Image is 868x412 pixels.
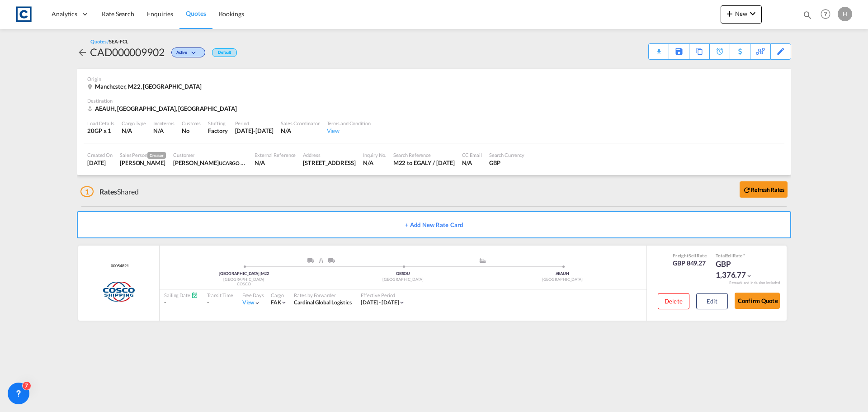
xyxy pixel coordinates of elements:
b: Refresh Rates [751,186,784,193]
div: GBP 849.27 [673,259,707,268]
div: Change Status Here [171,47,205,57]
span: 00054821 [108,263,128,269]
div: Free Days [242,292,264,298]
button: Delete [658,293,689,309]
div: [GEOGRAPHIC_DATA] [164,277,323,283]
div: Cargo Type [122,120,146,127]
div: GBP [489,159,525,167]
span: Active [176,50,189,58]
div: Inquiry No. [363,152,386,158]
div: Incoterms [153,120,175,127]
div: Stuffing [208,120,227,127]
div: GBSOU [323,271,482,277]
div: Origin [87,76,781,82]
div: Terms and Condition [327,120,371,127]
span: SEA-FCL [109,38,128,44]
md-icon: icon-magnify [802,10,812,20]
span: Analytics [52,9,77,19]
div: N/A [255,159,296,167]
div: icon-arrow-left [77,45,90,59]
div: 29 Sep 2025 [87,159,113,167]
div: N/A [363,159,386,167]
div: Cargo [271,292,288,298]
div: Pickup ModeService Type Greater Manchester, England,TruckRail; Truck [244,258,403,267]
div: Search Reference [393,152,455,158]
md-icon: icon-chevron-down [254,300,260,306]
div: Remark and Inclusion included [722,280,787,285]
md-icon: icon-chevron-down [747,8,758,19]
div: N/A [281,127,319,135]
md-icon: assets/icons/custom/ship-fill.svg [477,258,488,263]
div: M22 to EGALY / 29 Sep 2025 [393,159,455,167]
span: Sell [726,253,733,258]
div: Suite 15AII MIOC Styal Road, Manchester M22 5WB [303,159,355,167]
span: Sell [689,253,696,258]
span: Quotes [186,9,206,17]
img: ROAD [307,258,314,263]
img: ROAD [328,258,335,263]
md-icon: icon-refresh [743,186,751,194]
md-icon: icon-chevron-down [281,299,287,306]
div: Help [818,6,838,23]
button: icon-plus 400-fgNewicon-chevron-down [721,5,762,24]
div: Quote PDF is not available at this time [653,44,664,52]
div: Contract / Rate Agreement / Tariff / Spot Pricing Reference Number: 00054821 [108,263,128,269]
div: Customer [173,152,247,158]
div: Shared [80,187,139,197]
img: COSCO [102,280,135,303]
md-icon: icon-chevron-down [189,51,200,56]
div: Created On [87,152,113,158]
div: H [838,7,852,21]
div: Sales Coordinator [281,120,319,127]
div: icon-magnify [802,10,812,24]
div: CC Email [462,152,482,158]
button: Edit [696,293,728,309]
div: Load Details [87,120,114,127]
div: CAD000009902 [90,45,165,59]
button: icon-refreshRefresh Rates [740,181,788,198]
img: RAIL [319,258,323,263]
span: UCARGO PACIFIC LOGISTICS [219,159,284,166]
div: 30 Sep 2025 [235,127,274,135]
div: Change Status Here [165,45,208,59]
div: View [327,127,371,135]
div: N/A [122,127,146,135]
span: [GEOGRAPHIC_DATA] [219,271,261,276]
md-icon: icon-arrow-left [77,47,88,58]
div: COSCO [164,281,323,287]
div: - [164,299,198,307]
span: [DATE] - [DATE] [361,299,399,306]
div: Cardinal Global Logistics [294,299,352,307]
md-icon: icon-chevron-down [399,299,405,306]
div: Sales Person [120,152,166,159]
span: Help [818,6,833,22]
span: Creator [147,152,166,159]
div: GBP 1,376.77 [716,259,761,280]
div: Factory Stuffing [208,127,227,135]
span: Bookings [219,10,244,18]
div: Destination [87,97,781,104]
span: Rates [99,187,118,196]
md-icon: icon-plus 400-fg [724,8,735,19]
span: | [259,271,261,276]
div: Search Currency [489,152,525,158]
span: Cardinal Global Logistics [294,299,352,306]
div: [GEOGRAPHIC_DATA] [323,277,482,283]
div: Hannah Nutter [120,159,166,167]
div: Address [303,152,355,158]
div: Sailing Date [164,292,198,298]
div: N/A [462,159,482,167]
span: FAK [271,299,281,306]
div: Viewicon-chevron-down [242,299,261,307]
md-icon: icon-chevron-down [746,273,752,279]
div: Customs [182,120,201,127]
span: Enquiries [147,10,173,18]
div: N/A [153,127,164,135]
div: Save As Template [669,44,689,59]
div: Quotes /SEA-FCL [90,38,128,45]
img: 1fdb9190129311efbfaf67cbb4249bed.jpeg [14,4,34,24]
div: AEAUH [483,271,642,277]
div: Steve Rogers [173,159,247,167]
div: Effective Period [361,292,406,298]
div: [GEOGRAPHIC_DATA] [483,277,642,283]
